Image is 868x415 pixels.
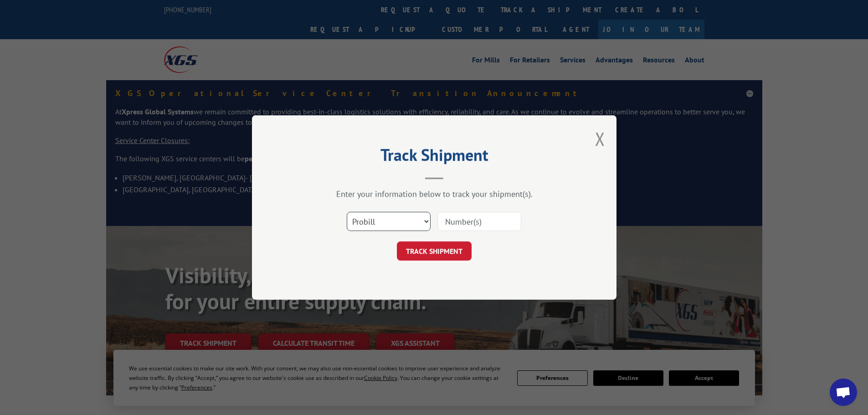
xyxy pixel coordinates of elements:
[437,212,521,231] input: Number(s)
[298,189,571,199] div: Enter your information below to track your shipment(s).
[595,127,605,151] button: Close modal
[397,241,472,261] button: TRACK SHIPMENT
[830,379,857,406] a: Open chat
[298,149,571,166] h2: Track Shipment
